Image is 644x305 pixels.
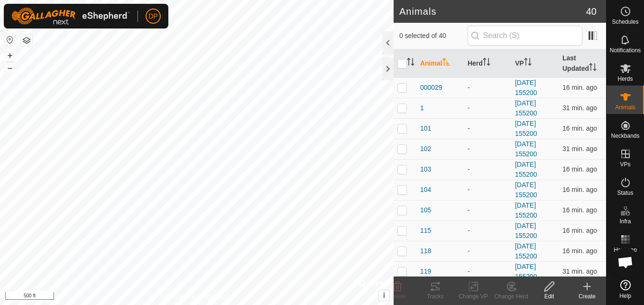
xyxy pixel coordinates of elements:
a: [DATE] 155200 [515,242,537,260]
div: - [468,124,507,133]
span: VPs [620,162,630,167]
span: Sep 14, 2025, 11:38 AM [562,104,597,112]
span: 102 [420,144,431,154]
a: Privacy Policy [159,293,195,301]
div: Tracks [416,292,454,301]
th: Animal [416,49,464,78]
span: Heatmap [614,247,637,253]
a: Help [607,276,644,303]
span: 119 [420,267,431,276]
span: Notifications [610,48,641,53]
span: 40 [586,4,597,19]
button: Reset Map [4,34,16,46]
button: – [4,62,16,74]
a: [DATE] 155200 [515,79,537,96]
a: [DATE] 155200 [515,120,537,137]
img: Gallagher Logo [11,8,130,25]
h2: Animals [399,6,586,17]
span: Sep 14, 2025, 11:53 AM [562,84,597,91]
div: Edit [530,292,568,301]
span: DP [148,11,157,21]
span: Sep 14, 2025, 11:53 AM [562,206,597,214]
button: i [379,290,389,301]
span: 115 [420,226,431,236]
a: [DATE] 155200 [515,201,537,219]
button: Map Layers [21,35,32,46]
span: Sep 14, 2025, 11:53 AM [562,124,597,132]
button: + [4,50,16,61]
a: Contact Us [206,293,234,301]
span: Sep 14, 2025, 11:38 AM [562,267,597,275]
div: - [468,144,507,154]
div: Change Herd [492,292,530,301]
span: Sep 14, 2025, 11:53 AM [562,186,597,193]
div: - [468,267,507,276]
div: - [468,83,507,93]
p-sorticon: Activate to sort [442,59,450,67]
p-sorticon: Activate to sort [589,65,597,72]
span: 1 [420,103,424,113]
div: - [468,246,507,256]
span: 118 [420,246,431,256]
div: - [468,205,507,215]
span: 000029 [420,83,442,93]
div: Create [568,292,606,301]
span: 101 [420,124,431,133]
p-sorticon: Activate to sort [524,59,532,67]
span: Neckbands [611,133,639,139]
span: Animals [615,105,635,110]
a: [DATE] 155200 [515,99,537,117]
span: i [383,291,385,299]
a: [DATE] 155200 [515,140,537,158]
span: Sep 14, 2025, 11:53 AM [562,247,597,255]
div: Open chat [611,248,640,276]
p-sorticon: Activate to sort [483,59,490,67]
div: - [468,103,507,113]
span: Help [619,293,631,299]
span: 105 [420,205,431,215]
span: 0 selected of 40 [399,31,468,41]
input: Search (S) [468,26,582,46]
th: Last Updated [559,49,606,78]
span: Sep 14, 2025, 11:38 AM [562,145,597,152]
div: - [468,226,507,236]
a: [DATE] 155200 [515,181,537,199]
span: Schedules [612,19,638,25]
div: Change VP [454,292,492,301]
a: [DATE] 155200 [515,161,537,178]
span: Sep 14, 2025, 11:53 AM [562,165,597,173]
span: 103 [420,164,431,174]
th: Herd [464,49,511,78]
span: Herds [617,76,633,82]
div: - [468,185,507,195]
span: Sep 14, 2025, 11:53 AM [562,227,597,234]
th: VP [511,49,559,78]
span: Delete [389,293,406,300]
a: [DATE] 155200 [515,263,537,280]
span: Status [617,190,633,196]
div: - [468,164,507,174]
span: 104 [420,185,431,195]
a: [DATE] 155200 [515,222,537,239]
span: Infra [619,219,631,224]
p-sorticon: Activate to sort [407,59,414,67]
